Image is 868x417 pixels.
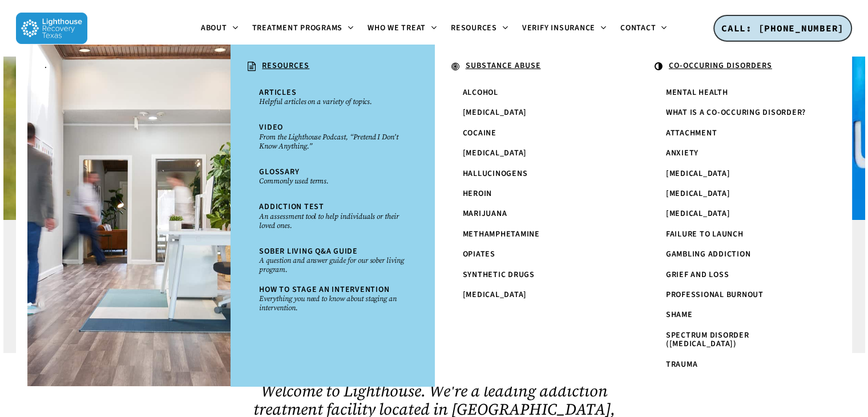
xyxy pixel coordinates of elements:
[522,22,595,34] span: Verify Insurance
[444,24,515,33] a: Resources
[515,24,613,33] a: Verify Insurance
[721,22,844,34] span: CALL: [PHONE_NUMBER]
[713,15,852,42] a: CALL: [PHONE_NUMBER]
[245,24,361,33] a: Treatment Programs
[446,56,626,78] a: SUBSTANCE ABUSE
[620,22,656,34] span: Contact
[242,56,422,78] a: RESOURCES
[466,60,541,71] u: SUBSTANCE ABUSE
[361,24,444,33] a: Who We Treat
[649,56,829,78] a: CO-OCCURING DISORDERS
[39,56,219,76] a: .
[45,60,47,71] span: .
[451,22,497,34] span: Resources
[252,22,343,34] span: Treatment Programs
[16,13,87,44] img: Lighthouse Recovery Texas
[201,22,227,34] span: About
[262,60,309,71] u: RESOURCES
[194,24,245,33] a: About
[368,22,426,34] span: Who We Treat
[613,24,674,33] a: Contact
[669,60,772,71] u: CO-OCCURING DISORDERS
